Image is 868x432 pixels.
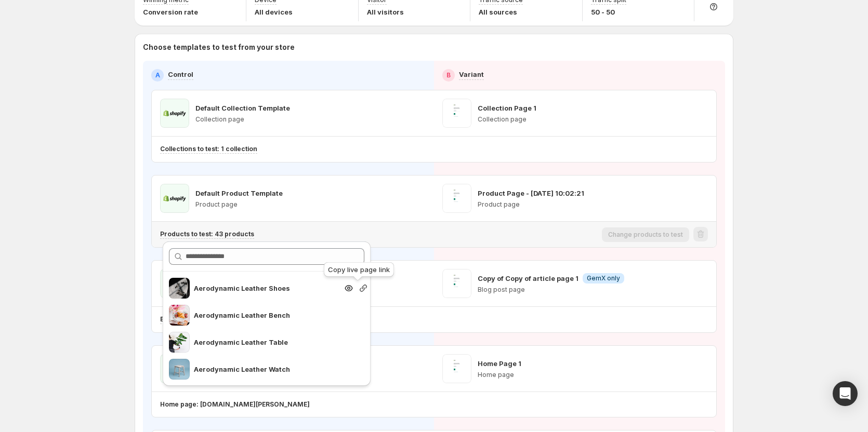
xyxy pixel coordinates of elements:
[195,200,283,209] p: Product page
[143,7,198,17] p: Conversion rate
[160,230,254,238] p: Products to test: 43 products
[155,71,160,79] h2: A
[195,188,283,198] p: Default Product Template
[160,184,189,213] img: Default Product Template
[160,400,310,409] p: Home page: [DOMAIN_NAME][PERSON_NAME]
[143,42,725,52] p: Choose templates to test from your store
[194,364,337,374] p: Aerodynamic Leather Watch
[169,305,190,326] img: Aerodynamic Leather Bench
[255,7,293,17] p: All devices
[479,7,523,17] p: All sources
[195,103,290,113] p: Default Collection Template
[194,283,337,293] p: Aerodynamic Leather Shoes
[194,337,337,347] p: Aerodynamic Leather Table
[478,200,584,209] p: Product page
[478,188,584,198] p: Product Page - [DATE] 10:02:21
[478,286,624,294] p: Blog post page
[587,274,620,282] span: GemX only
[168,69,193,79] p: Control
[446,71,451,79] h2: B
[478,273,578,283] p: Copy of Copy of article page 1
[442,269,471,298] img: Copy of Copy of article page 1
[169,332,190,353] img: Aerodynamic Leather Table
[442,354,471,383] img: Home Page 1
[591,7,626,17] p: 50 - 50
[459,69,484,79] p: Variant
[195,115,290,124] p: Collection page
[442,99,471,128] img: Collection Page 1
[160,145,257,153] p: Collections to test: 1 collection
[160,99,189,128] img: Default Collection Template
[169,278,190,299] img: Aerodynamic Leather Shoes
[478,115,536,124] p: Collection page
[367,7,404,17] p: All visitors
[169,359,190,380] img: Aerodynamic Leather Watch
[833,381,858,406] div: Open Intercom Messenger
[194,310,337,320] p: Aerodynamic Leather Bench
[442,184,471,213] img: Product Page - Jul 8, 10:02:21
[478,103,536,113] p: Collection Page 1
[478,371,521,379] p: Home page
[478,358,521,369] p: Home Page 1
